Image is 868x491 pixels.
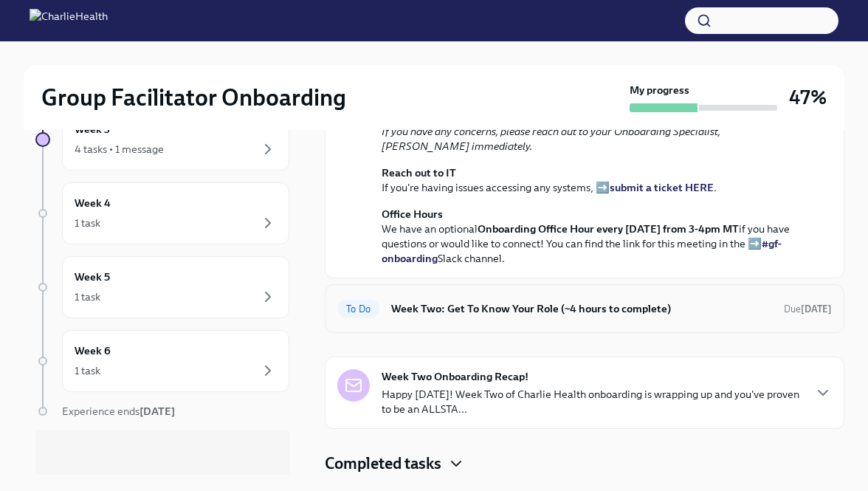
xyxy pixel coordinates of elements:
[784,303,832,315] span: Due
[801,303,832,315] strong: [DATE]
[35,109,289,171] a: Week 34 tasks • 1 message
[337,297,832,320] a: To DoWeek Two: Get To Know Your Role (~4 hours to complete)Due[DATE]
[784,302,832,316] span: October 6th, 2025 10:00
[35,182,289,244] a: Week 41 task
[75,142,164,157] div: 4 tasks • 1 message
[30,9,108,32] img: CharlieHealth
[382,165,808,195] p: If you're having issues accessing any systems, ➡️ .
[41,83,346,112] h2: Group Facilitator Onboarding
[139,405,175,418] strong: [DATE]
[630,83,689,97] strong: My progress
[382,207,443,221] strong: Office Hours
[391,301,772,317] h6: Week Two: Get To Know Your Role (~4 hours to complete)
[75,289,100,304] div: 1 task
[62,405,175,418] span: Experience ends
[75,343,111,359] h6: Week 6
[75,195,111,211] h6: Week 4
[382,166,456,179] strong: Reach out to IT
[610,181,714,194] a: submit a ticket HERE
[382,387,802,416] p: Happy [DATE]! Week Two of Charlie Health onboarding is wrapping up and you've proven to be an ALL...
[382,369,528,384] strong: Week Two Onboarding Recap!
[325,453,844,475] div: Completed tasks
[478,222,739,236] strong: Onboarding Office Hour every [DATE] from 3-4pm MT
[35,330,289,392] a: Week 61 task
[325,453,441,475] h4: Completed tasks
[75,269,110,285] h6: Week 5
[75,216,100,230] div: 1 task
[382,207,808,266] p: We have an optional if you have questions or would like to connect! You can find the link for thi...
[337,303,379,315] span: To Do
[35,256,289,318] a: Week 51 task
[75,363,100,378] div: 1 task
[789,84,827,111] h3: 47%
